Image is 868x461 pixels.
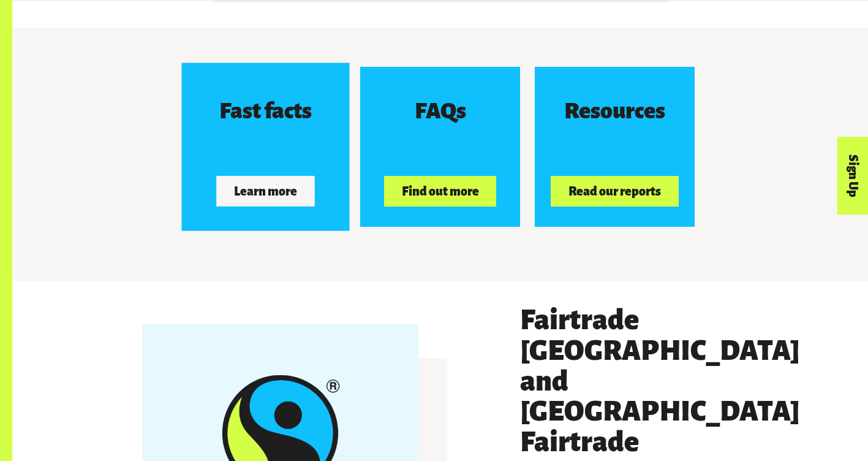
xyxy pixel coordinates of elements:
[360,67,520,227] a: FAQs Find out more
[551,176,678,207] button: Read our reports
[219,99,312,124] h3: Fast facts
[564,99,665,124] h3: Resources
[384,176,496,207] button: Find out more
[535,67,695,227] a: Resources Read our reports
[181,63,349,230] a: Fast facts Learn more
[217,176,315,207] button: Learn more
[415,99,466,124] h3: FAQs
[520,305,738,458] h3: Fairtrade [GEOGRAPHIC_DATA] and [GEOGRAPHIC_DATA] Fairtrade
